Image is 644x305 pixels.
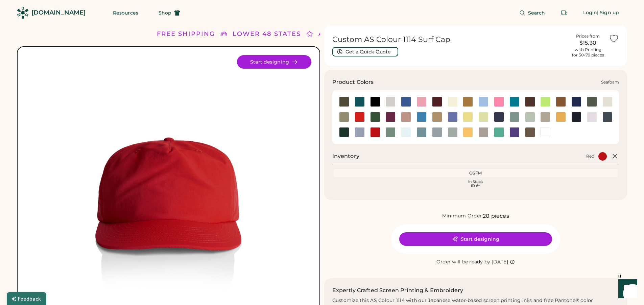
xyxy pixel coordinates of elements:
[237,55,311,69] button: Start designing
[399,232,552,246] button: Start designing
[436,259,491,265] div: Order will be ready by
[318,29,365,39] div: ALL ORDERS
[483,212,509,220] div: 20 pieces
[583,9,597,16] div: Login
[571,39,605,47] div: $15.30
[332,35,567,44] h1: Custom AS Colour 1114 Surf Cap
[612,275,641,304] iframe: Front Chat
[105,6,146,20] button: Resources
[586,154,594,159] div: Red
[332,286,463,295] h2: Expertly Crafted Screen Printing & Embroidery
[150,6,188,20] button: Shop
[576,33,600,39] div: Prices from
[332,78,374,86] h3: Product Colors
[597,9,619,16] div: | Sign up
[332,47,398,56] button: Get a Quick Quote
[335,180,617,187] div: In Stock 999+
[572,47,604,58] div: with Printing for 50-79 pieces
[332,152,359,160] h2: Inventory
[492,259,508,265] div: [DATE]
[601,79,619,85] div: Seafoam
[31,8,86,17] div: [DOMAIN_NAME]
[17,7,29,19] img: Rendered Logo - Screens
[157,29,215,39] div: FREE SHIPPING
[335,170,617,176] div: OSFM
[233,29,301,39] div: LOWER 48 STATES
[557,6,571,20] button: Retrieve an order
[511,6,553,20] button: Search
[442,213,483,219] div: Minimum Order:
[528,10,545,15] span: Search
[159,10,171,15] span: Shop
